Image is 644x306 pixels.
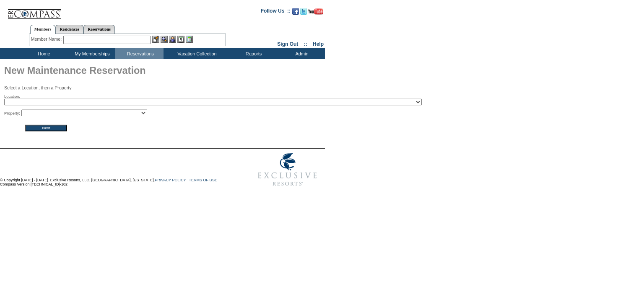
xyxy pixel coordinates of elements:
img: View [161,36,168,43]
img: Reservations [177,36,184,43]
td: Vacation Collection [164,48,229,59]
a: Follow us on Twitter [300,10,307,16]
img: Compass Home [7,2,62,19]
a: Become our fan on Facebook [292,10,299,16]
a: Reservations [83,25,115,34]
span: Property: [4,111,20,116]
img: Exclusive Resorts [250,149,325,191]
a: PRIVACY POLICY [155,178,186,182]
h1: New Maintenance Reservation [4,63,325,81]
td: Follow Us :: [261,7,291,17]
p: Select a Location, then a Property [4,85,325,90]
td: Reservations [115,48,164,59]
a: Members [30,25,56,34]
td: Admin [277,48,325,59]
div: Member Name: [31,36,63,43]
img: Subscribe to our YouTube Channel [308,8,323,15]
span: :: [304,41,307,47]
td: Reports [229,48,277,59]
img: Become our fan on Facebook [292,8,299,15]
td: Home [19,48,67,59]
a: TERMS OF USE [189,178,218,182]
td: My Memberships [67,48,115,59]
img: b_edit.gif [152,36,159,43]
a: Help [313,41,324,47]
img: b_calculator.gif [186,36,193,43]
img: Follow us on Twitter [300,8,307,15]
a: Sign Out [277,41,298,47]
a: Subscribe to our YouTube Channel [308,10,323,16]
img: Impersonate [169,36,176,43]
span: Location: [4,94,20,99]
a: Residences [55,25,83,34]
input: Next [25,125,67,131]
